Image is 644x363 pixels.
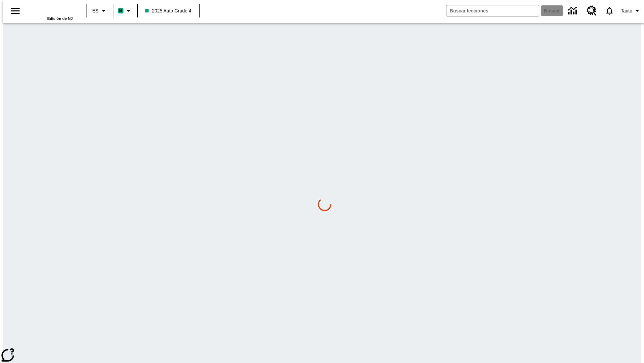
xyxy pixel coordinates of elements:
[145,7,192,14] span: 2025 Auto Grade 4
[601,2,618,19] a: Notificaciones
[29,2,73,21] div: Portada
[47,16,73,21] span: Edición de NJ
[5,1,25,21] button: Abrir el menú lateral
[119,6,122,15] span: B
[583,2,601,20] a: Centro de recursos, Se abrirá en una pestaña nueva.
[621,7,632,14] span: Tauto
[564,2,583,20] a: Centro de información
[89,5,111,17] button: Lenguaje: ES, Selecciona un idioma
[115,5,135,17] button: Boost El color de la clase es verde menta. Cambiar el color de la clase.
[92,7,99,14] span: ES
[618,5,644,17] button: Perfil/Configuración
[446,5,539,16] input: Buscar campo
